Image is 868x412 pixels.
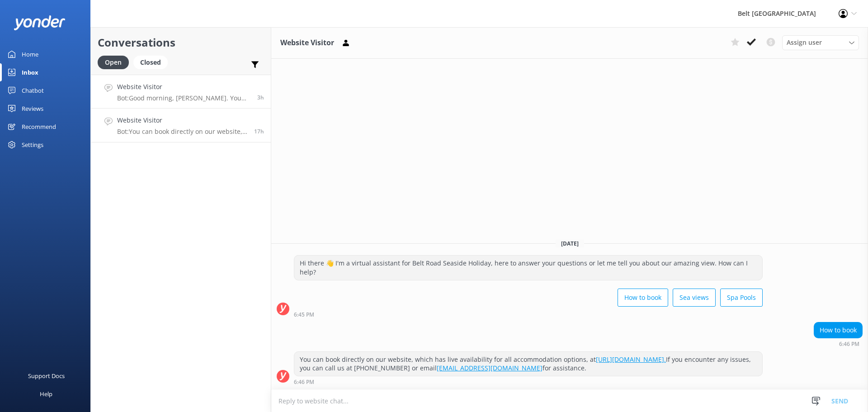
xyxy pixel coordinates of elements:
span: Sep 26 2025 08:29am (UTC +12:00) Pacific/Auckland [257,94,264,101]
strong: 6:46 PM [294,379,314,385]
span: [DATE] [556,240,584,247]
div: How to book [814,322,862,338]
div: Settings [22,136,43,154]
p: Bot: You can book directly on our website, which has live availability for all accommodation opti... [117,128,247,136]
div: Chatbot [22,81,44,99]
div: Home [22,45,38,63]
a: Closed [133,57,172,67]
div: Help [40,385,52,403]
img: yonder-white-logo.png [14,15,66,30]
button: Spa Pools [720,289,763,307]
button: How to book [618,289,668,307]
a: Website VisitorBot:You can book directly on our website, which has live availability for all acco... [91,109,271,142]
span: Sep 25 2025 06:46pm (UTC +12:00) Pacific/Auckland [254,128,264,135]
a: [URL][DOMAIN_NAME]. [596,355,666,364]
button: Sea views [673,289,716,307]
div: Hi there 👋 I'm a virtual assistant for Belt Road Seaside Holiday, here to answer your questions o... [294,256,762,279]
span: Assign user [787,38,822,47]
div: Inbox [22,63,38,81]
a: [EMAIL_ADDRESS][DOMAIN_NAME] [437,364,542,372]
div: Sep 25 2025 06:46pm (UTC +12:00) Pacific/Auckland [814,341,863,347]
strong: 6:45 PM [294,312,314,317]
a: Open [98,57,133,67]
div: You can book directly on our website, which has live availability for all accommodation options, ... [294,352,762,376]
div: Recommend [22,118,56,136]
h3: Website Visitor [280,37,334,49]
h2: Conversations [98,34,264,51]
div: Sep 25 2025 06:45pm (UTC +12:00) Pacific/Auckland [294,311,763,317]
div: Support Docs [28,367,65,385]
p: Bot: Good morning, [PERSON_NAME]. You can check the availability and pricing for Oceanview Sites ... [117,94,250,102]
a: Website VisitorBot:Good morning, [PERSON_NAME]. You can check the availability and pricing for Oc... [91,75,271,109]
div: Assign User [782,35,859,50]
div: Reviews [22,99,43,118]
div: Closed [133,56,168,69]
strong: 6:46 PM [839,341,859,347]
div: Open [98,56,129,69]
h4: Website Visitor [117,115,247,125]
div: Sep 25 2025 06:46pm (UTC +12:00) Pacific/Auckland [294,379,763,385]
h4: Website Visitor [117,82,250,92]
